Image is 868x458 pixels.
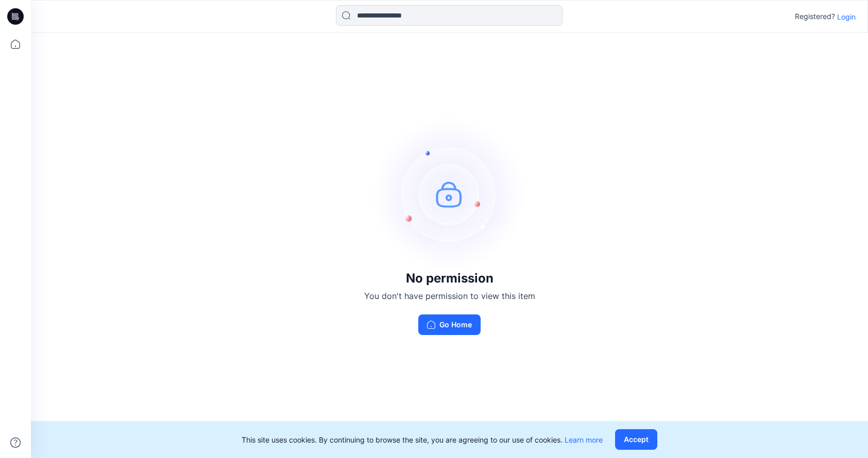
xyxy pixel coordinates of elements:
h3: No permission [364,271,535,286]
p: Registered? [795,10,835,23]
p: Login [837,11,856,22]
img: no-perm.svg [372,117,527,271]
p: This site uses cookies. By continuing to browse the site, you are agreeing to our use of cookies. [242,434,603,445]
button: Accept [615,429,657,450]
a: Learn more [565,435,603,444]
button: Go Home [418,314,481,335]
p: You don't have permission to view this item [364,290,535,302]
